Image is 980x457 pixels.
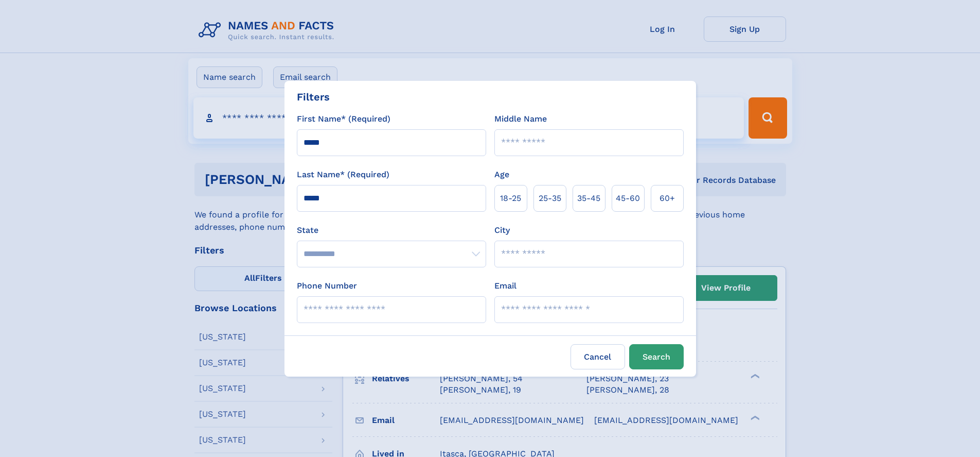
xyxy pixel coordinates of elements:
label: Last Name* (Required) [297,168,389,181]
div: Filters [297,89,330,105]
label: Phone Number [297,280,357,292]
label: First Name* (Required) [297,113,390,125]
button: Search [629,344,684,369]
span: 35‑45 [577,192,600,205]
span: 60+ [660,192,675,205]
span: 45‑60 [616,192,640,205]
label: Age [494,168,509,181]
span: 25‑35 [539,192,561,205]
label: Cancel [571,344,625,369]
label: Email [494,280,516,292]
label: State [297,224,486,236]
span: 18‑25 [500,192,521,205]
label: Middle Name [494,113,547,125]
label: City [494,224,510,236]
